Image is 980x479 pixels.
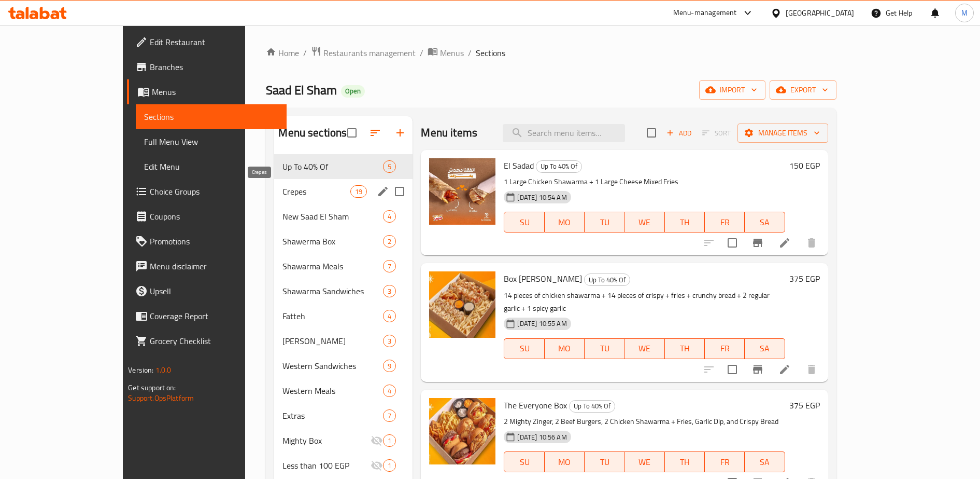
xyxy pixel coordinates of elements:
[282,360,383,372] span: Western Sandwiches
[745,357,770,382] button: Branch-specific-item
[136,154,287,179] a: Edit Menu
[746,127,820,140] span: Manage items
[662,125,695,141] button: Add
[383,335,396,347] div: items
[383,260,396,272] div: items
[388,120,413,145] button: Add section
[549,455,580,470] span: MO
[384,386,395,396] span: 4
[624,451,664,472] button: WE
[545,451,585,472] button: MO
[549,341,580,356] span: MO
[641,122,662,144] span: Select section
[383,434,396,447] div: items
[629,455,660,470] span: WE
[585,212,624,232] button: TU
[629,215,660,230] span: WE
[383,285,396,297] div: items
[778,237,791,249] a: Edit menu item
[737,124,828,143] button: Manage items
[384,162,395,172] span: 5
[274,304,413,329] div: Fatteh4
[513,193,571,202] span: [DATE] 10:54 AM
[669,455,701,470] span: TH
[705,451,745,472] button: FR
[384,336,395,346] span: 3
[150,235,278,248] span: Promotions
[282,409,383,422] span: Extras
[799,357,824,382] button: delete
[504,338,544,359] button: SU
[585,274,630,286] span: Up To 40% Of
[384,286,395,296] span: 3
[150,61,278,73] span: Branches
[128,381,176,394] span: Get support on:
[128,391,194,405] a: Support.OpsPlatform
[789,271,820,286] h6: 375 EGP
[508,215,540,230] span: SU
[707,84,757,97] span: import
[274,453,413,478] div: Less than 100 EGP1
[624,212,664,232] button: WE
[282,335,383,347] span: [PERSON_NAME]
[721,359,743,380] span: Select to update
[569,400,615,413] div: Up To 40% Of
[508,341,540,356] span: SU
[383,160,396,173] div: items
[383,235,396,248] div: items
[274,229,413,254] div: Shawerma Box2
[745,230,770,255] button: Branch-specific-item
[150,185,278,198] span: Choice Groups
[383,210,396,223] div: items
[303,47,307,59] li: /
[144,111,278,123] span: Sections
[371,434,383,447] svg: Inactive section
[745,451,785,472] button: SA
[799,230,824,255] button: delete
[536,160,582,173] div: Up To 40% Of
[786,7,854,19] div: [GEOGRAPHIC_DATA]
[282,434,371,447] span: Mighty Box
[282,459,371,472] span: Less than 100 EGP
[282,285,383,297] div: Shawarma Sandwiches
[282,310,383,322] div: Fatteh
[266,78,337,102] span: Saad El Sham
[504,398,567,413] span: The Everyone Box
[504,175,785,188] p: 1 Large Chicken Shawarma + 1 Large Cheese Mixed Fries
[150,260,278,272] span: Menu disclaimer
[584,273,630,286] div: Up To 40% Of
[282,185,350,198] span: Crepes
[341,87,365,95] span: Open
[274,378,413,403] div: Western Meals4
[383,459,396,472] div: items
[266,46,836,60] nav: breadcrumb
[150,210,278,223] span: Coupons
[136,104,287,129] a: Sections
[749,455,780,470] span: SA
[282,235,383,248] span: Shawerma Box
[127,204,287,229] a: Coupons
[311,46,416,60] a: Restaurants management
[504,271,582,286] span: Box [PERSON_NAME]
[589,215,620,230] span: TU
[384,461,395,471] span: 1
[789,158,820,173] h6: 150 EGP
[745,338,785,359] button: SA
[513,432,571,442] span: [DATE] 10:56 AM
[709,455,741,470] span: FR
[274,403,413,428] div: Extras7
[323,47,416,59] span: Restaurants management
[150,335,278,347] span: Grocery Checklist
[375,184,391,199] button: edit
[503,124,625,142] input: search
[721,232,743,254] span: Select to update
[709,215,741,230] span: FR
[384,262,395,271] span: 7
[282,210,383,223] span: New Saad El Sham
[545,338,585,359] button: MO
